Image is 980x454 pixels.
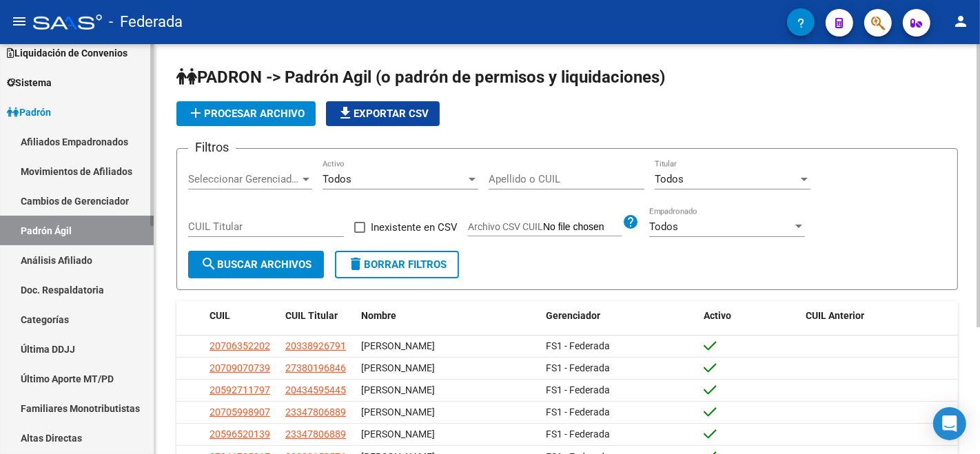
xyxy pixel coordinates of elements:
[11,13,28,30] mat-icon: menu
[187,105,204,121] mat-icon: add
[704,310,731,321] span: Activo
[188,251,324,278] button: Buscar Archivos
[323,173,351,185] span: Todos
[176,68,665,87] span: PADRON -> Padrón Agil (o padrón de permisos y liquidaciones)
[285,362,346,373] span: 27380196846
[210,384,270,395] span: 20592711797
[361,406,435,417] span: [PERSON_NAME]
[649,220,678,233] span: Todos
[188,138,236,157] h3: Filtros
[347,258,447,271] span: Borrar Filtros
[361,362,435,373] span: [PERSON_NAME]
[337,107,429,120] span: Exportar CSV
[285,429,346,440] span: 23347806889
[7,45,127,61] span: Liquidación de Convenios
[204,301,280,331] datatable-header-cell: CUIL
[468,221,543,232] span: Archivo CSV CUIL
[201,256,217,272] mat-icon: search
[187,107,305,120] span: Procesar archivo
[326,101,440,126] button: Exportar CSV
[952,13,969,30] mat-icon: person
[371,219,458,236] span: Inexistente en CSV
[543,221,622,234] input: Archivo CSV CUIL
[210,340,270,351] span: 20706352202
[347,256,364,272] mat-icon: delete
[201,258,312,271] span: Buscar Archivos
[7,105,51,120] span: Padrón
[933,407,966,440] div: Open Intercom Messenger
[7,75,52,90] span: Sistema
[622,214,639,230] mat-icon: help
[547,429,611,440] span: FS1 - Federada
[547,340,611,351] span: FS1 - Federada
[655,173,684,185] span: Todos
[547,384,611,395] span: FS1 - Federada
[335,251,459,278] button: Borrar Filtros
[801,301,959,331] datatable-header-cell: CUIL Anterior
[109,7,183,37] span: - Federada
[285,340,346,351] span: 20338926791
[285,310,338,321] span: CUIL Titular
[210,429,270,440] span: 20596520139
[361,384,435,395] span: [PERSON_NAME]
[210,406,270,417] span: 20705998907
[361,429,435,440] span: [PERSON_NAME]
[176,101,316,126] button: Procesar archivo
[547,406,611,417] span: FS1 - Federada
[541,301,699,331] datatable-header-cell: Gerenciador
[280,301,356,331] datatable-header-cell: CUIL Titular
[361,340,435,351] span: [PERSON_NAME]
[547,310,601,321] span: Gerenciador
[210,362,270,373] span: 20709070739
[210,310,230,321] span: CUIL
[806,310,865,321] span: CUIL Anterior
[188,173,300,185] span: Seleccionar Gerenciador
[698,301,801,331] datatable-header-cell: Activo
[285,384,346,395] span: 20434595445
[285,406,346,417] span: 23347806889
[547,362,611,373] span: FS1 - Federada
[337,105,354,121] mat-icon: file_download
[361,310,396,321] span: Nombre
[356,301,541,331] datatable-header-cell: Nombre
